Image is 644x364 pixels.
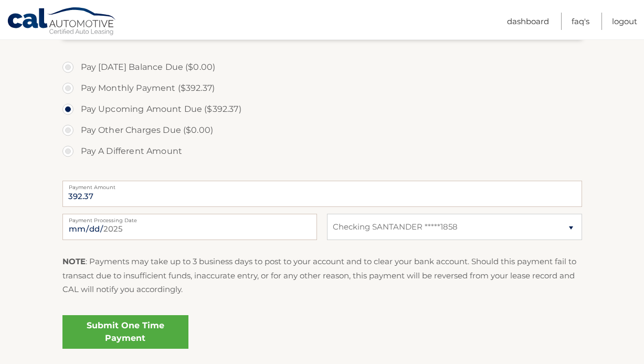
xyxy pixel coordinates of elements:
[62,141,582,162] label: Pay A Different Amount
[62,256,86,266] strong: NOTE
[7,7,117,37] a: Cal Automotive
[62,214,317,222] label: Payment Processing Date
[62,181,582,207] input: Payment Amount
[612,13,637,30] a: Logout
[62,181,582,189] label: Payment Amount
[62,57,582,78] label: Pay [DATE] Balance Due ($0.00)
[62,78,582,99] label: Pay Monthly Payment ($392.37)
[572,13,589,30] a: FAQ's
[62,255,582,296] p: : Payments may take up to 3 business days to post to your account and to clear your bank account....
[507,13,549,30] a: Dashboard
[62,214,317,240] input: Payment Date
[62,120,582,141] label: Pay Other Charges Due ($0.00)
[62,99,582,120] label: Pay Upcoming Amount Due ($392.37)
[62,315,188,349] a: Submit One Time Payment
